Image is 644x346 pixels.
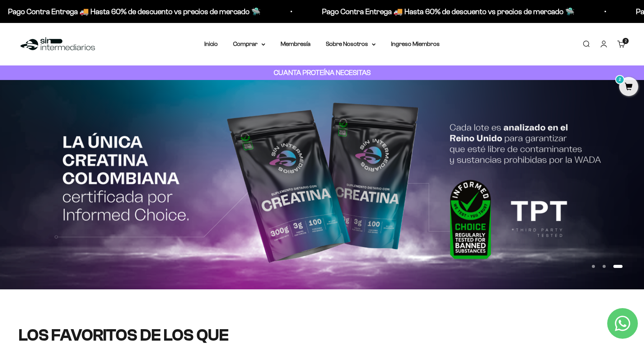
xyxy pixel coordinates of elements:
[233,39,265,49] summary: Comprar
[625,39,627,43] span: 2
[619,83,638,91] a: 2
[7,5,259,18] p: Pago Contra Entrega 🚚 Hasta 60% de descuento vs precios de mercado 🛸
[615,75,624,84] mark: 2
[204,41,218,47] a: Inicio
[391,41,440,47] a: Ingreso Miembros
[274,69,371,77] strong: CUANTA PROTEÍNA NECESITAS
[281,41,310,47] a: Membresía
[320,5,573,18] p: Pago Contra Entrega 🚚 Hasta 60% de descuento vs precios de mercado 🛸
[326,39,376,49] summary: Sobre Nosotros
